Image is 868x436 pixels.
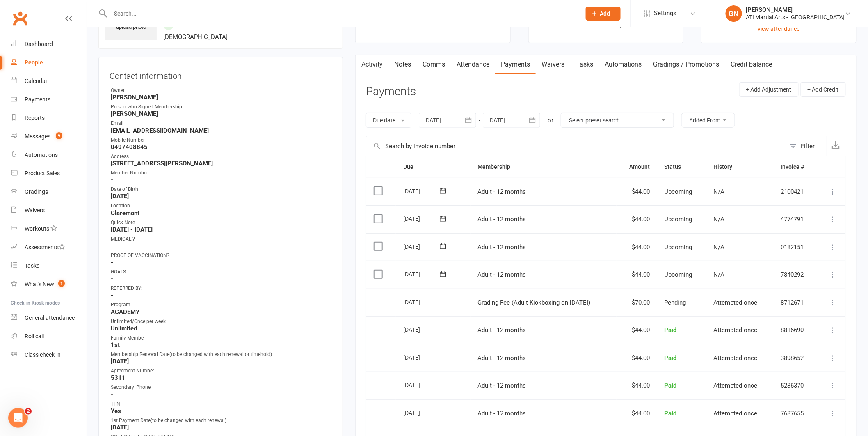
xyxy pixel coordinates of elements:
strong: Unlimited [111,325,332,332]
span: N/A [713,188,724,195]
div: Mobile Number [111,136,332,144]
span: N/A [713,271,724,278]
div: [DATE] [403,351,441,364]
div: Gradings [25,188,48,195]
span: N/A [713,216,724,223]
span: Upcoming [665,188,692,195]
a: Tasks [11,257,87,275]
span: Adult - 12 months [478,216,526,223]
td: $44.00 [617,205,657,233]
div: GN [726,5,742,22]
div: Email [111,119,332,127]
strong: [DATE] - [DATE] [111,226,332,233]
span: Paid [665,326,677,334]
div: MEDICAL ? [111,235,332,243]
a: Credit balance [725,55,778,74]
a: Class kiosk mode [11,346,87,364]
td: 5236370 [773,372,817,399]
a: Payments [495,55,536,74]
div: Program [111,301,332,309]
div: Calendar [25,78,48,84]
strong: 1st [111,341,332,349]
span: Adult - 12 months [478,410,526,417]
div: [DATE] [403,406,441,419]
strong: 0497408845 [111,143,332,151]
h3: Contact information [110,68,332,80]
span: Adult - 12 months [478,382,526,389]
a: What's New1 [11,275,87,294]
span: Attempted once [713,382,757,389]
a: Messages 9 [11,127,87,146]
td: 8816690 [773,316,817,344]
a: Product Sales [11,164,87,183]
td: 8712671 [773,289,817,317]
span: Grading Fee (Adult Kickboxing on [DATE]) [478,299,591,306]
span: Attempted once [713,326,757,334]
span: Upcoming [665,271,692,278]
span: 2 [25,408,32,415]
strong: [STREET_ADDRESS][PERSON_NAME] [111,160,332,167]
strong: Yes [111,407,332,415]
iframe: Intercom live chat [8,408,28,428]
td: $44.00 [617,399,657,427]
a: Automations [599,55,648,74]
a: Waivers [11,201,87,220]
a: People [11,53,87,72]
div: Secondary_Phone [111,383,332,391]
strong: - [111,242,332,250]
div: Date of Birth [111,186,332,193]
strong: - [111,176,332,184]
th: Membership [471,156,617,177]
div: Automations [25,151,58,158]
div: Quick Note [111,219,332,227]
div: Payments [25,96,50,103]
a: view attendance [758,25,800,32]
div: PROOF OF VACCINATION? [111,252,332,259]
span: Settings [654,4,677,23]
div: [DATE] [403,185,441,197]
a: Automations [11,146,87,164]
span: Paid [665,382,677,389]
td: $44.00 [617,344,657,372]
span: 1 [58,280,65,287]
a: Dashboard [11,35,87,53]
a: General attendance kiosk mode [11,309,87,327]
strong: Claremont [111,209,332,217]
input: Search... [108,8,576,19]
div: Filter [801,141,815,151]
button: + Add Adjustment [739,82,799,97]
a: Waivers [536,55,570,74]
span: [DEMOGRAPHIC_DATA] [163,33,228,41]
th: Amount [617,156,657,177]
input: Search by invoice number [366,136,786,156]
span: Adult - 12 months [478,188,526,195]
button: + Add Credit [801,82,846,97]
div: Family Member [111,334,332,342]
span: Upcoming [665,243,692,251]
a: Roll call [11,327,87,346]
div: [DATE] [403,212,441,225]
div: Assessments [25,244,65,250]
div: Waivers [25,207,45,213]
a: Notes [388,55,417,74]
span: Adult - 12 months [478,271,526,278]
div: Tasks [25,262,39,269]
td: 4774791 [773,205,817,233]
div: Product Sales [25,170,60,177]
td: $44.00 [617,178,657,206]
a: Reports [11,109,87,127]
strong: 5311 [111,374,332,381]
div: General attendance [25,314,75,321]
td: $44.00 [617,261,657,289]
div: Reports [25,115,45,121]
th: Status [657,156,706,177]
button: Filter [786,136,826,156]
strong: [PERSON_NAME] [111,94,332,101]
th: Due [396,156,470,177]
td: 7687655 [773,399,817,427]
div: TFN [111,400,332,408]
span: Paid [665,354,677,362]
a: Tasks [570,55,599,74]
span: Pending [665,299,686,306]
span: Add [600,10,610,17]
